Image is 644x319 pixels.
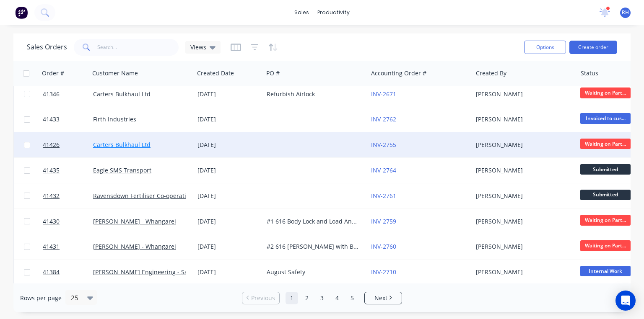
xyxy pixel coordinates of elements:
a: 41430 [43,209,93,234]
a: Page 5 [346,292,358,304]
div: [DATE] [197,217,260,226]
div: Created Date [197,69,234,77]
span: Waiting on Part... [580,215,631,225]
div: [PERSON_NAME] [476,141,569,149]
div: [PERSON_NAME] [476,217,569,226]
ul: Pagination [239,292,405,304]
a: Page 2 [301,292,313,304]
span: Previous [251,294,275,302]
div: productivity [313,6,354,19]
a: Firth Industries [93,115,136,123]
div: sales [290,6,313,19]
div: Created By [476,69,506,77]
span: 41346 [43,90,60,98]
a: INV-2761 [371,192,396,200]
a: [PERSON_NAME] - Whangarei [93,242,176,250]
button: Options [524,41,566,54]
a: [PERSON_NAME] Engineering - Safety [93,268,198,276]
div: #2 616 [PERSON_NAME] with Body Lock and Load Anchorage [267,242,360,251]
span: 41426 [43,141,60,149]
div: [DATE] [197,242,260,251]
div: [DATE] [197,115,260,123]
span: RH [622,9,629,16]
span: Waiting on Part... [580,87,631,98]
a: INV-2760 [371,242,396,250]
a: INV-2762 [371,115,396,123]
a: 41435 [43,158,93,183]
a: Next page [365,294,402,302]
a: Page 3 [316,292,328,304]
div: PO # [266,69,280,77]
a: Page 1 is your current page [286,292,298,304]
a: [PERSON_NAME] - Whangarei [93,217,176,225]
div: [PERSON_NAME] [476,90,569,98]
a: 41432 [43,183,93,208]
a: 41384 [43,260,93,285]
a: INV-2755 [371,141,396,149]
a: INV-2764 [371,166,396,174]
span: 41384 [43,268,60,276]
div: Order # [42,69,64,77]
a: 41431 [43,234,93,259]
div: Customer Name [92,69,138,77]
a: Carters Bulkhaul Ltd [93,90,151,98]
a: 41433 [43,107,93,132]
span: Submitted [580,190,631,200]
div: [PERSON_NAME] [476,192,569,200]
a: 41346 [43,82,93,107]
a: Carters Bulkhaul Ltd [93,141,151,149]
a: INV-2671 [371,90,396,98]
span: 41435 [43,166,60,175]
span: 41431 [43,242,60,251]
span: Waiting on Part... [580,240,631,251]
div: Open Intercom Messenger [615,291,636,311]
span: Internal Work [580,266,631,276]
a: Page 4 [331,292,343,304]
span: Invoiced to cus... [580,113,631,123]
a: Previous page [242,294,279,302]
a: Eagle SMS Transport [93,166,151,174]
span: Waiting on Part... [580,139,631,149]
span: Views [190,43,206,51]
h1: Sales Orders [27,43,67,51]
div: [DATE] [197,90,260,98]
a: 41426 [43,132,93,157]
span: Submitted [580,164,631,175]
span: 41432 [43,192,60,200]
span: Rows per page [20,294,62,302]
span: Next [374,294,387,302]
span: 41433 [43,115,60,123]
div: #1 616 Body Lock and Load Anchorage [267,217,360,226]
div: Status [581,69,598,77]
div: [DATE] [197,166,260,175]
div: [PERSON_NAME] [476,115,569,123]
button: Create order [569,41,617,54]
img: Factory [15,6,28,19]
div: [PERSON_NAME] [476,166,569,175]
a: INV-2710 [371,268,396,276]
div: [PERSON_NAME] [476,268,569,276]
div: Accounting Order # [371,69,426,77]
div: August Safety [267,268,360,276]
span: 41430 [43,217,60,226]
a: Ravensdown Fertiliser Co-operative [93,192,192,200]
a: INV-2759 [371,217,396,225]
div: [DATE] [197,141,260,149]
input: Search... [97,39,179,56]
div: [DATE] [197,192,260,200]
div: Refurbish Airlock [267,90,360,98]
div: [PERSON_NAME] [476,242,569,251]
div: [DATE] [197,268,260,276]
